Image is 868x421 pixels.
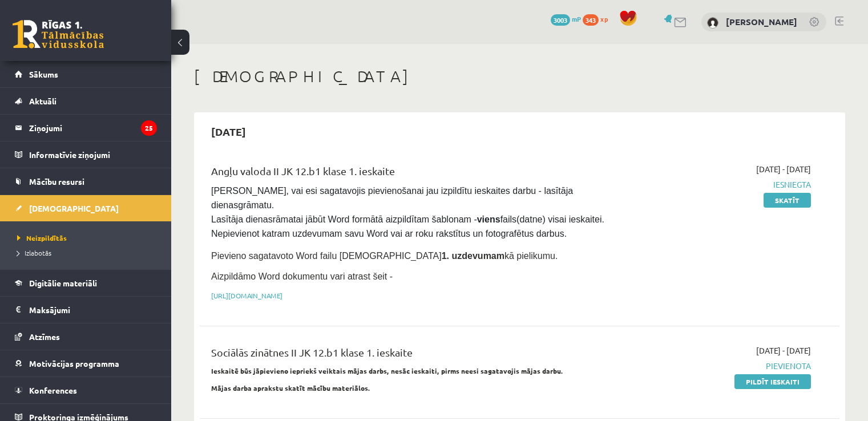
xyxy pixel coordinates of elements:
[13,20,104,48] a: Rīgas 1. Tālmācības vidusskola
[29,141,157,168] legend: Informatīvie ziņojumi
[707,17,718,29] img: Ričards Alsters
[211,366,563,375] strong: Ieskaitē būs jāpievieno iepriekš veiktais mājas darbs, nesāc ieskaiti, pirms neesi sagatavojis mā...
[734,374,811,389] a: Pildīt ieskaiti
[15,323,157,350] a: Atzīmes
[29,358,119,369] span: Motivācijas programma
[15,377,157,403] a: Konferences
[15,61,157,87] a: Sākums
[17,233,160,243] a: Neizpildītās
[756,345,811,357] span: [DATE] - [DATE]
[15,195,157,221] a: [DEMOGRAPHIC_DATA]
[29,297,157,323] legend: Maksājumi
[29,96,56,106] span: Aktuāli
[211,291,282,300] a: [URL][DOMAIN_NAME]
[15,270,157,296] a: Digitālie materiāli
[29,69,58,79] span: Sākums
[623,179,811,191] span: Iesniegta
[551,14,581,23] a: 3003 mP
[17,233,67,242] span: Neizpildītās
[15,297,157,323] a: Maksājumi
[726,16,797,27] a: [PERSON_NAME]
[29,278,97,288] span: Digitālie materiāli
[200,118,257,145] h2: [DATE]
[194,67,845,86] h1: [DEMOGRAPHIC_DATA]
[756,163,811,175] span: [DATE] - [DATE]
[29,115,157,141] legend: Ziņojumi
[211,163,605,184] div: Angļu valoda II JK 12.b1 klase 1. ieskaite
[211,345,605,366] div: Sociālās zinātnes II JK 12.b1 klase 1. ieskaite
[211,272,393,281] span: Aizpildāmo Word dokumentu vari atrast šeit -
[15,141,157,168] a: Informatīvie ziņojumi
[551,14,570,26] span: 3003
[583,14,599,26] span: 343
[15,350,157,377] a: Motivācijas programma
[477,214,500,224] strong: viens
[572,14,581,23] span: mP
[764,193,811,208] a: Skatīt
[141,120,157,136] i: 25
[211,383,370,392] strong: Mājas darba aprakstu skatīt mācību materiālos.
[583,14,613,23] a: 343 xp
[623,360,811,372] span: Pievienota
[29,176,84,187] span: Mācību resursi
[15,88,157,114] a: Aktuāli
[15,115,157,141] a: Ziņojumi25
[29,385,77,395] span: Konferences
[29,331,60,342] span: Atzīmes
[17,248,160,258] a: Izlabotās
[17,248,51,257] span: Izlabotās
[600,14,608,23] span: xp
[442,251,504,261] strong: 1. uzdevumam
[211,186,607,238] span: [PERSON_NAME], vai esi sagatavojis pievienošanai jau izpildītu ieskaites darbu - lasītāja dienasg...
[211,251,558,261] span: Pievieno sagatavoto Word failu [DEMOGRAPHIC_DATA] kā pielikumu.
[15,168,157,195] a: Mācību resursi
[29,203,119,213] span: [DEMOGRAPHIC_DATA]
